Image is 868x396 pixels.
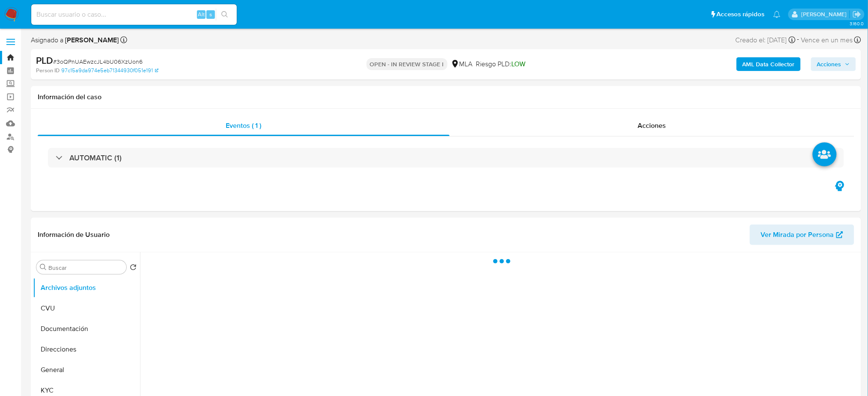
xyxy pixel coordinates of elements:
[63,35,119,45] b: [PERSON_NAME]
[717,10,765,19] span: Accesos rápidos
[853,10,862,19] a: Salir
[53,57,143,66] span: # 3oQPnUAEwzcJL4bU06XzUon6
[69,153,122,163] h3: AUTOMATIC (1)
[38,93,854,101] h1: Información del caso
[36,67,60,74] b: Person ID
[736,34,796,46] div: Creado el: [DATE]
[33,319,140,339] button: Documentación
[743,57,795,71] b: AML Data Collector
[31,35,119,45] span: Asignado a
[761,225,834,245] span: Ver Mirada por Persona
[476,59,526,69] span: Riesgo PLD:
[797,34,799,46] span: -
[367,58,447,70] p: OPEN - IN REVIEW STAGE I
[33,360,140,380] button: General
[33,339,140,360] button: Direcciones
[130,264,137,273] button: Volver al orden por defecto
[48,264,123,272] input: Buscar
[226,121,262,130] span: Eventos ( 1 )
[33,298,140,319] button: CVU
[817,57,841,71] span: Acciones
[38,231,110,239] h1: Información de Usuario
[48,148,844,168] div: AUTOMATIC (1)
[36,53,53,67] b: PLD
[773,11,781,18] a: Notificaciones
[801,35,853,45] span: Vence en un mes
[40,264,47,271] button: Buscar
[638,121,666,130] span: Acciones
[198,10,205,18] span: Alt
[750,225,854,245] button: Ver Mirada por Persona
[33,278,140,298] button: Archivos adjuntos
[811,57,856,71] button: Acciones
[209,10,212,18] span: s
[61,67,158,74] a: 97c15a9da974e5eb71344930f051e191
[737,57,801,71] button: AML Data Collector
[801,10,850,18] p: abril.medzovich@mercadolibre.com
[512,59,526,69] span: LOW
[31,9,237,20] input: Buscar usuario o caso...
[216,9,233,21] button: search-icon
[451,59,473,69] div: MLA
